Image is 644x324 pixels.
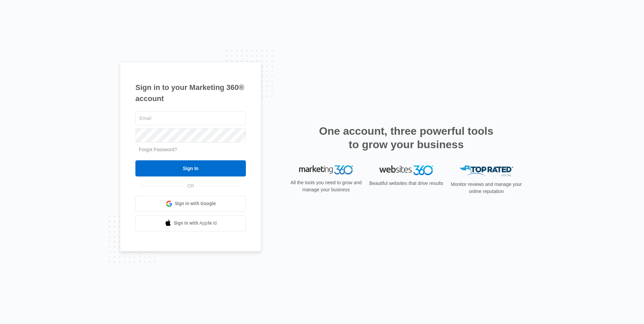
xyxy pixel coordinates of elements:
[135,196,246,212] a: Sign in with Google
[139,147,177,152] a: Forgot Password?
[288,179,364,193] p: All the tools you need to grow and manage your business
[459,165,513,176] img: Top Rated Local
[183,183,199,190] span: OR
[449,181,524,195] p: Monitor reviews and manage your online reputation
[135,160,246,176] input: Sign In
[175,200,216,207] span: Sign in with Google
[379,165,433,175] img: Websites 360
[299,165,353,175] img: Marketing 360
[135,82,246,104] h1: Sign in to your Marketing 360® account
[135,111,246,125] input: Email
[174,220,217,227] span: Sign in with Apple Id
[317,124,495,151] h2: One account, three powerful tools to grow your business
[135,215,246,231] a: Sign in with Apple Id
[368,180,444,187] p: Beautiful websites that drive results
